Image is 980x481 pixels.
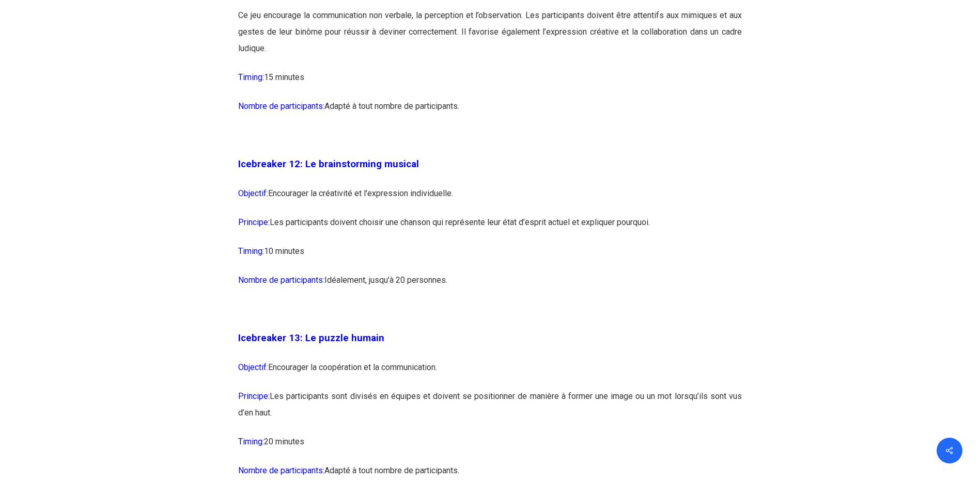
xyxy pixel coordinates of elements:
p: Ce jeu encourage la communication non verbale, la perception et l’observation. Les participants d... [238,7,742,69]
span: Nombre de participants: [238,275,324,285]
span: Timing: [238,437,264,446]
p: 20 minutes [238,434,742,462]
span: Principe: [238,217,270,227]
span: Objectif: [238,362,268,372]
p: 10 minutes [238,243,742,272]
p: Encourager la coopération et la communication. [238,359,742,388]
p: Encourager la créativité et l’expression individuelle. [238,185,742,214]
p: Adapté à tout nombre de participants. [238,98,742,127]
span: Icebreaker 13: Le puzzle humain [238,332,384,344]
span: Nombre de participants: [238,466,324,475]
span: Nombre de participants: [238,101,324,111]
span: Timing: [238,72,264,82]
span: Objectif: [238,188,268,198]
span: Principe: [238,391,270,401]
p: 15 minutes [238,69,742,98]
span: Timing: [238,246,264,256]
span: Icebreaker 12: Le brainstorming musical [238,158,419,170]
p: Les participants sont divisés en équipes et doivent se positionner de manière à former une image ... [238,388,742,434]
p: Les participants doivent choisir une chanson qui représente leur état d’esprit actuel et explique... [238,214,742,243]
p: Idéalement, jusqu’à 20 personnes. [238,272,742,301]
